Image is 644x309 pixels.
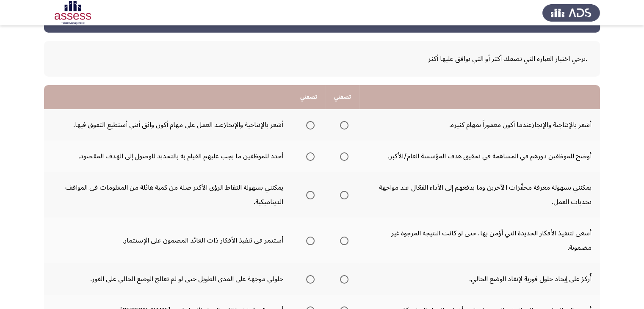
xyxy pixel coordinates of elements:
th: تصفني [326,85,359,109]
mat-radio-group: Select an option [337,118,348,132]
mat-radio-group: Select an option [303,233,315,248]
td: أشعر بالإنتاجية والإنجازعندما أكون مغموراً بمهام كثيرة. [359,109,600,141]
mat-radio-group: Select an option [303,118,315,132]
mat-radio-group: Select an option [337,149,348,163]
td: أسعى لتنفيذ الأفكار الجديدة التي أؤمن بها، حتى لو كانت النتيجة المرجوة غير مضمونة. [359,218,600,263]
img: Assessment logo of Potentiality Assessment [44,1,102,25]
td: يمكنني بسهولة التقاط الرؤى الأكثر صلة من كمية هائلة من المعلومات في المواقف الديناميكية. [44,172,292,218]
mat-radio-group: Select an option [303,188,315,202]
td: أشعر بالإنتاجية والإنجازعند العمل على مهام أكون واثق أنني أستطيع التفوق فيها. [44,109,292,141]
td: أوضح للموظفين دورهم في المساهمة في تحقيق هدف المؤسسة العام/الأكبر. [359,141,600,172]
mat-radio-group: Select an option [337,272,348,286]
td: أُركز على إيجاد حلول فورية لإنقاذ الوضع الحالي. [359,263,600,295]
mat-radio-group: Select an option [303,272,315,286]
mat-radio-group: Select an option [337,233,348,248]
td: أحدد للموظفين ما يجب عليهم القيام به بالتحديد للوصول إلى الهدف المقصود. [44,141,292,172]
td: يمكنني بسهولة معرفة محفّزات الآخرين وما يدفعهم إلى الأداء الفعّال عند مواجهة تحديات العمل. [359,172,600,218]
mat-radio-group: Select an option [303,149,315,163]
mat-radio-group: Select an option [337,188,348,202]
div: .يرجي اختيار العبارة التي تصفك أكثر أو التي توافق عليها أكثر [57,52,587,66]
img: Assess Talent Management logo [542,1,600,25]
td: أستثمر في تنفيذ الأفكار ذات العائد المضمون على الإستثمار. [44,218,292,263]
th: تصفني [292,85,326,109]
td: حلولي موجهة على المدى الطويل حتى لو لم تعالج الوضع الحالي على الفور. [44,263,292,295]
